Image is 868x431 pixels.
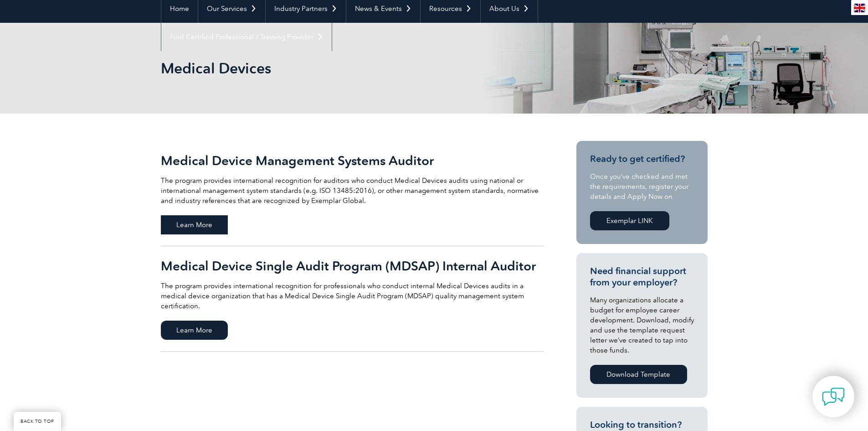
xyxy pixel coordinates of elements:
a: Exemplar LINK [590,211,669,230]
p: Once you’ve checked and met the requirements, register your details and Apply Now on [590,171,694,202]
img: contact-chat.png [822,385,845,408]
h3: Looking to transition? [590,419,694,431]
span: Learn More [161,215,228,234]
h2: Medical Device Single Audit Program (MDSAP) Internal Auditor [161,259,544,273]
span: Learn More [161,321,228,340]
h2: Medical Device Management Systems Auditor [161,153,544,168]
h3: Need financial support from your employer? [590,265,694,288]
h3: Ready to get certified? [590,153,694,165]
p: The program provides international recognition for auditors who conduct Medical Devices audits us... [161,176,544,206]
a: BACK TO TOP [14,412,61,431]
a: Medical Device Single Audit Program (MDSAP) Internal Auditor The program provides international r... [161,246,544,352]
img: en [854,4,865,12]
p: Many organizations allocate a budget for employee career development. Download, modify and use th... [590,295,694,355]
h1: Medical Devices [161,59,511,77]
a: Download Template [590,365,687,384]
p: The program provides international recognition for professionals who conduct internal Medical Dev... [161,281,544,311]
a: Medical Device Management Systems Auditor The program provides international recognition for audi... [161,141,544,246]
a: Find Certified Professional / Training Provider [161,23,332,51]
